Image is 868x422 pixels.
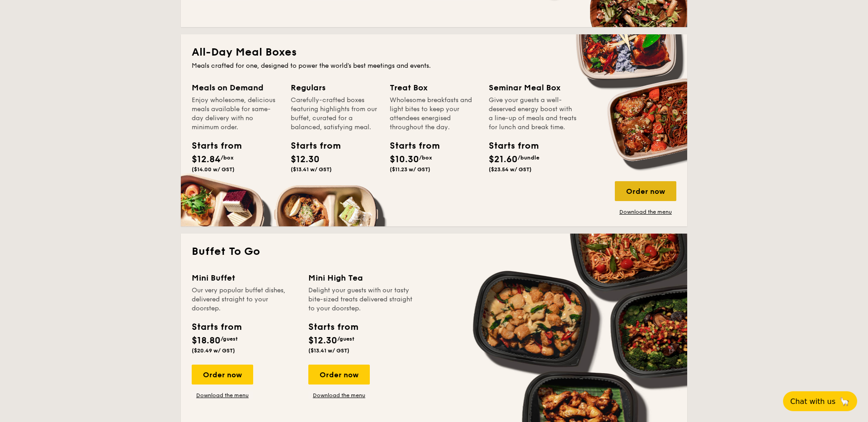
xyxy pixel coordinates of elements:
[615,208,676,216] a: Download the menu
[308,286,414,313] div: Delight your guests with our tasty bite-sized treats delivered straight to your doorstep.
[291,154,320,165] span: $12.30
[192,244,676,259] h2: Buffet To Go
[291,96,379,132] div: Carefully-crafted boxes featuring highlights from our buffet, curated for a balanced, satisfying ...
[192,286,297,313] div: Our very popular buffet dishes, delivered straight to your doorstep.
[308,347,349,354] span: ($13.41 w/ GST)
[192,392,253,399] a: Download the menu
[291,81,379,94] div: Regulars
[390,96,478,132] div: Wholesome breakfasts and light bites to keep your attendees energised throughout the day.
[192,347,235,354] span: ($20.49 w/ GST)
[390,81,478,94] div: Treat Box
[390,154,419,165] span: $10.30
[291,139,331,153] div: Starts from
[192,45,676,60] h2: All-Day Meal Boxes
[615,181,676,201] div: Order now
[192,96,280,132] div: Enjoy wholesome, delicious meals available for same-day delivery with no minimum order.
[419,155,432,161] span: /box
[192,139,232,153] div: Starts from
[308,320,358,334] div: Starts from
[839,396,850,407] span: 🦙
[192,166,235,173] span: ($14.00 w/ GST)
[192,61,676,70] div: Meals crafted for one, designed to power the world's best meetings and events.
[308,335,337,346] span: $12.30
[192,335,221,346] span: $18.80
[489,166,532,173] span: ($23.54 w/ GST)
[308,392,370,399] a: Download the menu
[192,320,241,334] div: Starts from
[518,155,539,161] span: /bundle
[489,154,518,165] span: $21.60
[192,272,297,284] div: Mini Buffet
[790,397,835,406] span: Chat with us
[192,81,280,94] div: Meals on Demand
[390,166,430,173] span: ($11.23 w/ GST)
[390,139,430,153] div: Starts from
[192,154,221,165] span: $12.84
[783,391,857,411] button: Chat with us🦙
[489,139,529,153] div: Starts from
[291,166,332,173] span: ($13.41 w/ GST)
[489,81,577,94] div: Seminar Meal Box
[308,272,414,284] div: Mini High Tea
[221,155,234,161] span: /box
[221,336,238,342] span: /guest
[192,365,253,384] div: Order now
[337,336,354,342] span: /guest
[308,365,370,384] div: Order now
[489,96,577,132] div: Give your guests a well-deserved energy boost with a line-up of meals and treats for lunch and br...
